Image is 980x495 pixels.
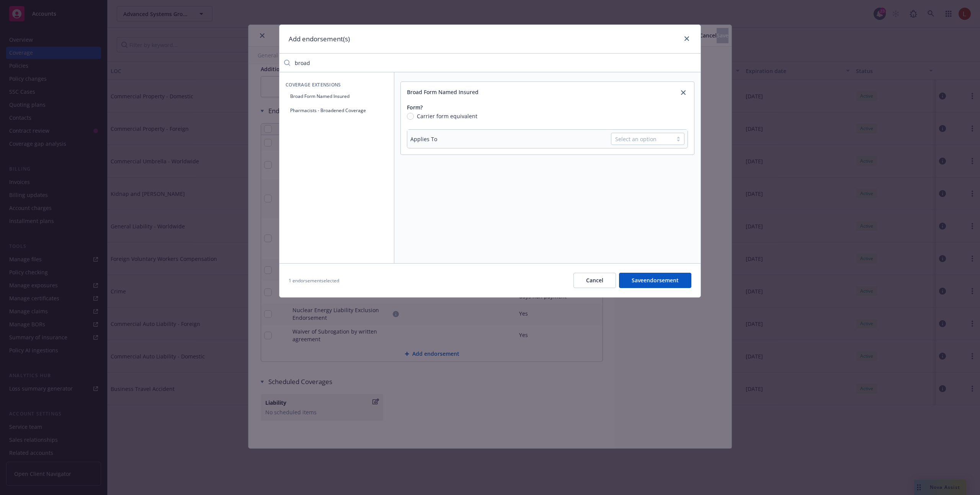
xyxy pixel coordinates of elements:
[286,104,388,117] button: Pharmacists - Broadened Coverage
[573,273,616,288] button: Cancel
[407,88,479,97] div: Broad Form Named Insured
[286,90,388,103] button: Broad Form Named Insured
[407,104,423,111] span: Form?
[417,112,477,120] span: Carrier form equivalent
[289,34,350,44] h1: Add endorsement(s)
[290,55,701,70] input: Filter endorsements...
[289,277,339,284] span: 1 endorsement selected
[286,81,388,88] span: Coverage Extensions
[284,60,290,66] svg: Search
[407,113,414,120] input: Carrier form equivalent
[619,273,691,288] button: Saveendorsement
[615,135,669,143] div: Select an option
[679,88,688,97] a: close
[682,34,691,43] a: close
[410,135,437,143] div: Applies To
